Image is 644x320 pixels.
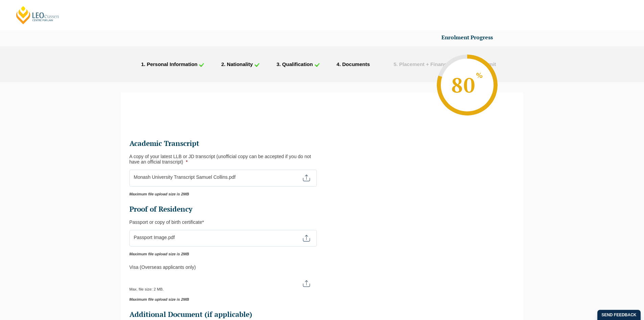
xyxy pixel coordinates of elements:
[129,310,317,319] h2: Additional Document (if applicable)
[254,63,260,67] img: check_icon
[141,61,144,67] span: 1
[279,61,313,67] span: . Qualification
[129,297,311,302] span: Maximum file upload size is 2MB
[314,63,320,67] img: check_icon
[129,252,311,256] span: Maximum file upload size is 2MB
[277,61,279,67] span: 3
[221,61,224,67] span: 2
[129,154,317,165] label: A copy of your latest LLB or JD transcript (unofficial copy can be accepted if you do not have an...
[129,192,311,196] span: Maximum file upload size is 2MB
[224,61,253,67] span: . Nationality
[599,275,627,303] iframe: LiveChat chat widget
[129,176,169,186] span: Max. file size: 2 MB.
[129,237,169,246] span: Max. file size: 2 MB.
[129,139,317,148] h2: Academic Transcript
[144,61,197,67] span: . Personal Information
[450,71,484,99] span: 80
[129,205,317,214] h2: Proof of Residency
[129,264,317,270] div: Visa (Overseas applicants only)
[199,63,204,67] img: check_icon
[129,219,317,225] div: Passport or copy of birth certificate*
[129,282,169,291] span: Max. file size: 2 MB.
[15,5,60,25] a: [PERSON_NAME] Centre for Law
